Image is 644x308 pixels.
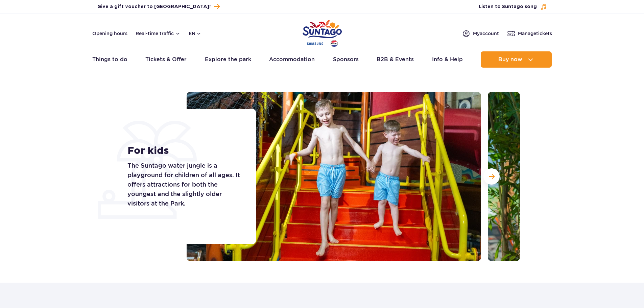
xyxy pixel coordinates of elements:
[483,168,500,185] button: Next slide
[518,30,552,37] span: Manage tickets
[432,51,463,68] a: Info & Help
[136,31,181,36] button: Real-time traffic
[92,51,127,68] a: Things to do
[303,17,342,48] a: Park of Poland
[97,3,211,10] span: Give a gift voucher to [GEOGRAPHIC_DATA]!
[507,29,552,38] a: Managetickets
[481,51,552,68] button: Buy now
[92,30,127,37] a: Opening hours
[97,2,220,11] a: Give a gift voucher to [GEOGRAPHIC_DATA]!
[205,51,251,68] a: Explore the park
[189,30,201,37] button: en
[187,92,481,261] img: Two smiling boys walking down colorful slide stairs at Suntago
[127,161,241,208] p: The Suntago water jungle is a playground for children of all ages. It offers attractions for both...
[377,51,414,68] a: B2B & Events
[498,56,522,63] span: Buy now
[479,3,547,10] button: Listen to Suntago song
[333,51,359,68] a: Sponsors
[462,29,499,38] a: Myaccount
[145,51,187,68] a: Tickets & Offer
[269,51,315,68] a: Accommodation
[127,145,241,157] h1: For kids
[479,3,537,10] span: Listen to Suntago song
[473,30,499,37] span: My account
